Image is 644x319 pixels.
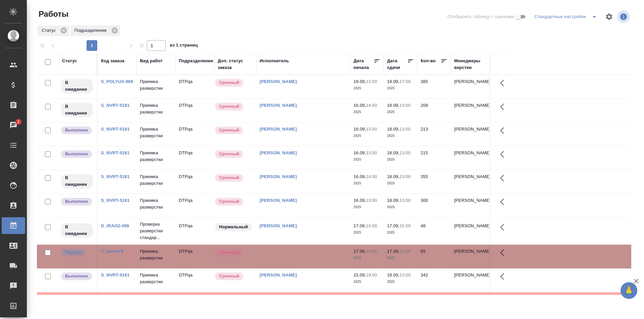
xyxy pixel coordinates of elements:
div: Исполнитель завершил работу [60,272,94,281]
button: Здесь прячутся важные кнопки [496,245,512,261]
div: Исполнитель назначен, приступать к работе пока рано [60,102,94,118]
span: 🙏 [623,284,635,298]
p: В ожидании [65,79,89,93]
td: 215 [417,146,451,170]
div: Исполнитель [260,58,289,64]
p: 13:00 [399,272,411,277]
p: В ожидании [65,103,89,116]
p: 2025 [354,204,380,211]
a: S_NVRT-5181 [101,198,129,203]
p: 16.09, [354,103,366,108]
td: DTPqa [175,268,214,292]
p: Срочный [219,151,239,157]
div: Дата начала [354,58,374,71]
a: D_IRAO2-499 [101,223,129,228]
a: S_NVRT-5181 [101,103,129,108]
p: 15:30 [399,249,411,254]
p: Проверка разверстки стандар... [140,221,172,241]
p: 2025 [354,278,380,285]
p: Срочный [219,127,239,134]
p: 2025 [354,85,380,92]
p: В ожидании [65,174,89,188]
p: Срочный [219,103,239,110]
p: 16.09, [354,174,366,179]
p: [PERSON_NAME] [454,78,486,85]
p: Приемка разверстки [140,102,172,115]
p: Приемка разверстки [140,126,172,139]
p: 18.09, [387,174,399,179]
p: Приемка разверстки [140,150,172,163]
td: DTPqa [175,123,214,146]
p: 2025 [354,255,380,261]
td: 342 [417,268,451,292]
span: Работы [37,9,68,19]
div: Исполнитель завершил работу [60,126,94,135]
p: 17.09, [387,223,399,228]
td: 385 [417,75,451,98]
td: DTPqa [175,219,214,243]
p: 18.09, [387,198,399,203]
p: Срочный [219,174,239,181]
td: DTPqa [175,294,214,317]
button: Здесь прячутся важные кнопки [496,294,512,310]
div: Исполнитель завершил работу [60,197,94,206]
td: 213 [417,123,451,146]
p: Приемка разверстки [140,197,172,211]
p: 17:00 [399,79,411,84]
a: 2 [2,117,25,134]
span: Настроить таблицу [601,9,617,25]
p: 2025 [354,180,380,187]
a: [PERSON_NAME] [260,223,297,228]
a: [PERSON_NAME] [260,127,297,132]
p: 13:00 [399,174,411,179]
div: Менеджеры верстки [454,58,486,71]
p: Выполнен [65,127,88,134]
td: 42 [417,294,451,317]
p: Выполнен [65,151,88,157]
td: 300 [417,194,451,217]
p: 13:00 [399,127,411,132]
a: S_NVRT-5181 [101,272,129,277]
a: S_NVRT-5181 [101,150,129,155]
button: Здесь прячутся важные кнопки [496,170,512,186]
p: 2025 [354,229,380,236]
div: Кол-во [421,58,436,64]
a: [PERSON_NAME] [260,174,297,179]
td: DTPqa [175,99,214,122]
p: [PERSON_NAME] [454,223,486,229]
td: DTPqa [175,194,214,217]
p: 12:00 [366,79,377,84]
td: 65 [417,245,451,268]
td: DTPqa [175,75,214,98]
p: 18.09, [387,127,399,132]
p: 17.09, [354,249,366,254]
p: [PERSON_NAME] [454,248,486,255]
a: [PERSON_NAME] [260,150,297,155]
a: [PERSON_NAME] [260,103,297,108]
p: 13:00 [366,127,377,132]
p: [PERSON_NAME] [454,272,486,278]
td: 208 [417,99,451,122]
a: [PERSON_NAME] [260,79,297,84]
p: 2025 [387,255,414,261]
td: 48 [417,219,451,243]
p: Приемка разверстки [140,173,172,187]
p: Нормальный [219,224,248,230]
p: [PERSON_NAME] [454,102,486,109]
div: Дата сдачи [387,58,407,71]
p: Статус [42,27,58,34]
div: Статус [38,25,69,36]
td: DTPqa [175,146,214,170]
p: 2025 [387,204,414,211]
p: 2025 [387,85,414,92]
a: [PERSON_NAME] [260,198,297,203]
p: 19:00 [366,272,377,277]
p: 13:00 [366,150,377,155]
p: Подразделение [74,27,109,34]
p: 13:00 [366,198,377,203]
div: Можно подбирать исполнителей [60,248,94,257]
div: Доп. статус заказа [218,58,253,71]
p: [PERSON_NAME] [454,173,486,180]
div: Подразделение [70,25,120,36]
p: 13:00 [399,198,411,203]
